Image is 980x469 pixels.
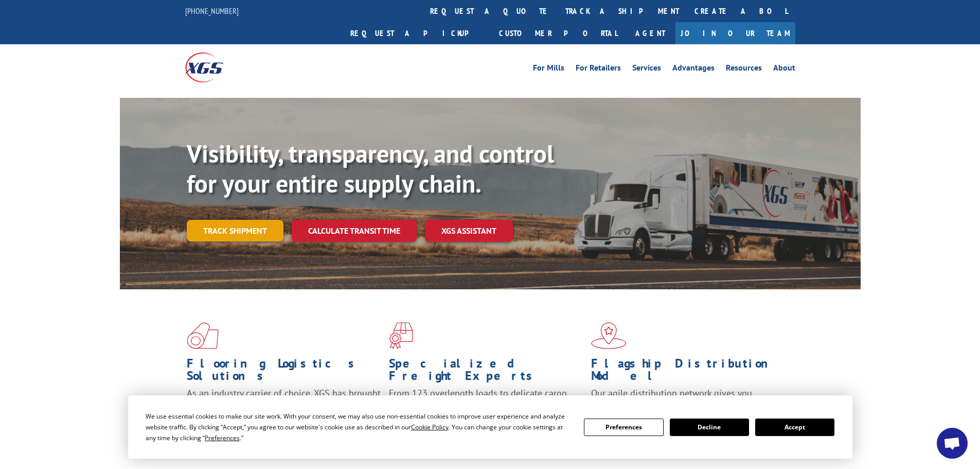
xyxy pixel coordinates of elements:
b: Visibility, transparency, and control for your entire supply chain. [187,137,554,199]
span: As an industry carrier of choice, XGS has brought innovation and dedication to flooring logistics... [187,387,381,424]
img: xgs-icon-focused-on-flooring-red [389,322,413,349]
div: Cookie Consent Prompt [128,395,852,459]
h1: Flooring Logistics Solutions [187,357,381,387]
img: xgs-icon-flagship-distribution-model-red [591,322,627,349]
span: Cookie Policy [411,423,449,431]
a: Services [632,64,661,75]
div: Open chat [937,428,968,459]
a: About [773,64,795,75]
button: Decline [670,419,749,436]
span: Preferences [205,433,240,442]
a: Customer Portal [491,22,625,44]
a: Advantages [672,64,715,75]
span: Our agile distribution network gives you nationwide inventory management on demand. [591,387,780,411]
h1: Specialized Freight Experts [389,357,583,387]
a: [PHONE_NUMBER] [185,6,239,16]
p: From 123 overlength loads to delicate cargo, our experienced staff knows the best way to move you... [389,387,583,433]
a: For Mills [533,64,564,75]
a: For Retailers [576,64,621,75]
a: Join Our Team [675,22,795,44]
a: Track shipment [187,220,283,241]
a: Resources [726,64,762,75]
a: Agent [625,22,675,44]
a: XGS ASSISTANT [425,220,513,242]
a: Calculate transit time [292,220,417,242]
h1: Flagship Distribution Model [591,357,786,387]
a: Request a pickup [343,22,491,44]
button: Preferences [584,419,663,436]
img: xgs-icon-total-supply-chain-intelligence-red [187,322,219,349]
button: Accept [755,419,834,436]
div: We use essential cookies to make our site work. With your consent, we may also use non-essential ... [146,411,572,443]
